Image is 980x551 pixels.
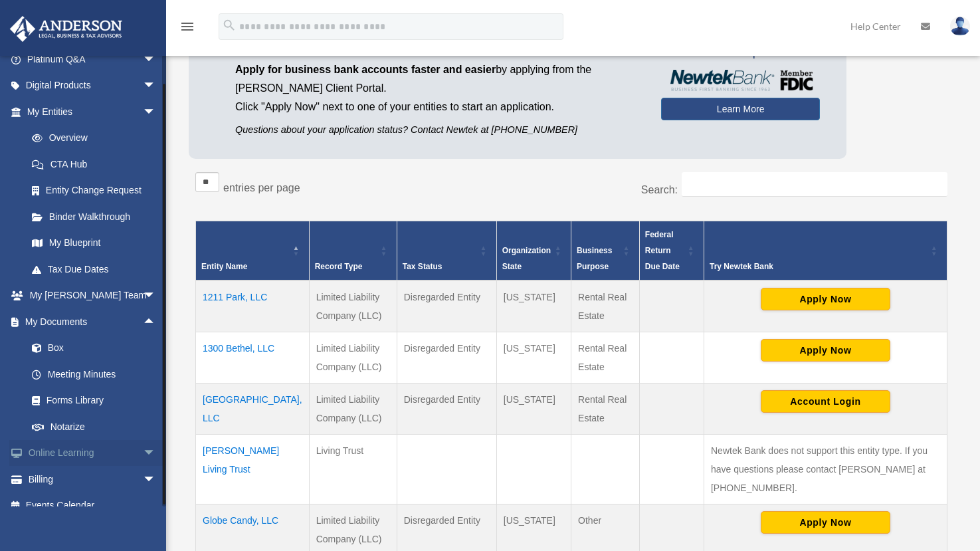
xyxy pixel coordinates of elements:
a: Meeting Minutes [19,361,176,387]
a: Billingarrow_drop_down [9,466,176,493]
a: Online Learningarrow_drop_down [9,440,176,467]
span: arrow_drop_down [143,282,169,310]
a: Platinum Q&Aarrow_drop_down [9,46,176,72]
button: Apply Now [761,288,890,310]
span: Apply for business bank accounts faster and easier [235,64,496,75]
span: arrow_drop_down [143,440,169,467]
td: Rental Real Estate [571,280,640,332]
th: Organization State: Activate to sort [496,221,571,281]
a: Binder Walkthrough [19,203,169,230]
th: Business Purpose: Activate to sort [571,221,640,281]
td: Limited Liability Company (LLC) [309,384,397,435]
td: [US_STATE] [496,384,571,435]
span: arrow_drop_up [143,308,169,336]
p: Questions about your application status? Contact Newtek at [PHONE_NUMBER] [235,122,641,138]
td: Disregarded Entity [397,280,496,332]
span: Tax Status [403,262,442,271]
td: Disregarded Entity [397,384,496,435]
a: Box [19,335,176,362]
button: Apply Now [761,339,890,362]
span: arrow_drop_down [143,46,169,73]
span: Entity Name [201,262,247,271]
p: by applying from the [PERSON_NAME] Client Portal. [235,60,641,98]
label: entries per page [223,182,300,193]
a: Notarize [19,413,176,440]
span: Federal Return Due Date [645,230,680,271]
td: [PERSON_NAME] Living Trust [196,435,310,504]
i: search [222,18,237,33]
a: Entity Change Request [19,177,169,204]
span: arrow_drop_down [143,466,169,493]
td: Limited Liability Company (LLC) [309,280,397,332]
th: Record Type: Activate to sort [309,221,397,281]
th: Tax Status: Activate to sort [397,221,496,281]
td: [US_STATE] [496,280,571,332]
td: 1211 Park, LLC [196,280,310,332]
a: Events Calendar [9,493,176,519]
td: Newtek Bank does not support this entity type. If you have questions please contact [PERSON_NAME]... [704,435,947,504]
a: My Documentsarrow_drop_up [9,308,176,335]
div: Try Newtek Bank [710,259,927,275]
button: Account Login [761,390,890,413]
span: arrow_drop_down [143,98,169,126]
a: Learn More [661,98,820,120]
th: Federal Return Due Date: Activate to sort [639,221,704,281]
a: My Blueprint [19,230,169,257]
a: Overview [19,125,163,152]
th: Try Newtek Bank : Activate to sort [704,221,947,281]
a: menu [179,23,195,35]
a: My [PERSON_NAME] Teamarrow_drop_down [9,282,176,309]
img: User Pic [950,17,970,36]
img: NewtekBankLogoSM.png [668,70,813,91]
a: Account Login [761,395,890,406]
a: Forms Library [19,387,176,414]
td: Rental Real Estate [571,332,640,384]
td: Disregarded Entity [397,332,496,384]
button: Apply Now [761,511,890,534]
td: Living Trust [309,435,397,504]
label: Search: [641,184,678,195]
td: Rental Real Estate [571,384,640,435]
a: Digital Productsarrow_drop_down [9,72,176,99]
td: 1300 Bethel, LLC [196,332,310,384]
th: Entity Name: Activate to invert sorting [196,221,310,281]
td: [US_STATE] [496,332,571,384]
a: Tax Due Dates [19,256,169,282]
i: menu [179,19,195,35]
td: [GEOGRAPHIC_DATA], LLC [196,384,310,435]
a: CTA Hub [19,151,169,177]
span: Record Type [315,262,363,271]
a: My Entitiesarrow_drop_down [9,98,169,125]
img: Anderson Advisors Platinum Portal [6,16,126,42]
span: Organization State [502,246,551,271]
span: arrow_drop_down [143,72,169,100]
span: Business Purpose [577,246,612,271]
p: Click "Apply Now" next to one of your entities to start an application. [235,98,641,116]
td: Limited Liability Company (LLC) [309,332,397,384]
